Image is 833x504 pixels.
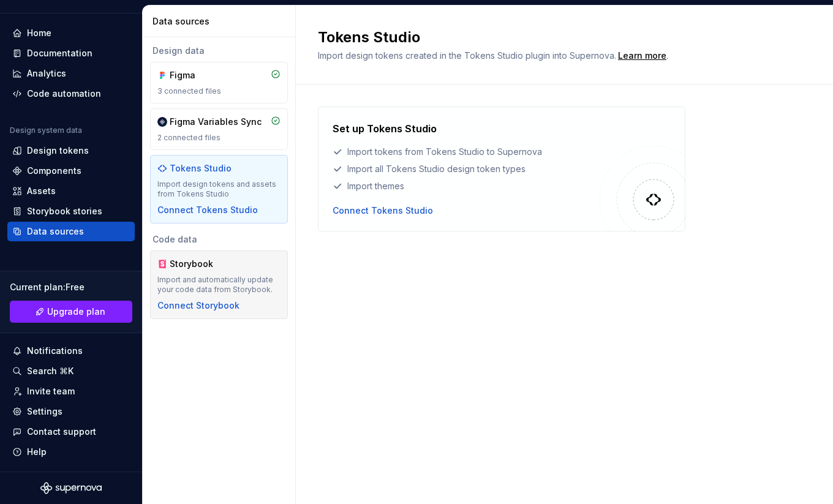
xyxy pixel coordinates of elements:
[150,250,288,319] a: StorybookImport and automatically update your code data from Storybook.Connect Storybook
[333,205,433,217] button: Connect Tokens Studio
[27,145,89,157] div: Design tokens
[150,233,288,246] div: Code data
[27,365,73,377] div: Search ⌘K
[318,28,796,47] h2: Tokens Studio
[170,69,228,81] div: Figma
[7,161,135,181] a: Components
[333,121,437,136] h4: Set up Tokens Studio
[150,108,288,150] a: Figma Variables Sync2 connected files
[170,258,228,270] div: Storybook
[27,385,75,397] div: Invite team
[7,181,135,201] a: Assets
[27,185,56,197] div: Assets
[10,281,132,293] div: Current plan : Free
[157,299,239,312] button: Connect Storybook
[27,225,84,238] div: Data sources
[616,51,668,61] span: .
[27,345,83,357] div: Notifications
[170,162,232,175] div: Tokens Studio
[7,422,135,442] button: Contact support
[153,15,290,28] div: Data sources
[27,405,62,418] div: Settings
[7,64,135,83] a: Analytics
[27,47,92,59] div: Documentation
[157,204,258,216] button: Connect Tokens Studio
[7,341,135,361] button: Notifications
[27,446,47,458] div: Help
[7,84,135,103] a: Code automation
[333,180,600,192] div: Import themes
[40,482,102,494] svg: Supernova Logo
[7,402,135,421] a: Settings
[27,67,66,80] div: Analytics
[157,275,281,295] div: Import and automatically update your code data from Storybook.
[27,426,96,438] div: Contact support
[7,222,135,241] a: Data sources
[7,361,135,381] button: Search ⌘K
[333,163,600,175] div: Import all Tokens Studio design token types
[333,146,600,158] div: Import tokens from Tokens Studio to Supernova
[157,86,281,96] div: 3 connected files
[7,141,135,160] a: Design tokens
[7,201,135,221] a: Storybook stories
[47,306,105,318] span: Upgrade plan
[27,205,102,217] div: Storybook stories
[7,23,135,43] a: Home
[618,50,666,62] a: Learn more
[27,27,51,39] div: Home
[150,155,288,224] a: Tokens StudioImport design tokens and assets from Tokens StudioConnect Tokens Studio
[10,126,82,135] div: Design system data
[10,301,132,323] a: Upgrade plan
[7,442,135,462] button: Help
[150,45,288,57] div: Design data
[170,116,262,128] div: Figma Variables Sync
[27,88,101,100] div: Code automation
[7,43,135,63] a: Documentation
[157,179,281,199] div: Import design tokens and assets from Tokens Studio
[27,165,81,177] div: Components
[157,133,281,143] div: 2 connected files
[150,62,288,103] a: Figma3 connected files
[318,50,616,61] span: Import design tokens created in the Tokens Studio plugin into Supernova.
[7,382,135,401] a: Invite team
